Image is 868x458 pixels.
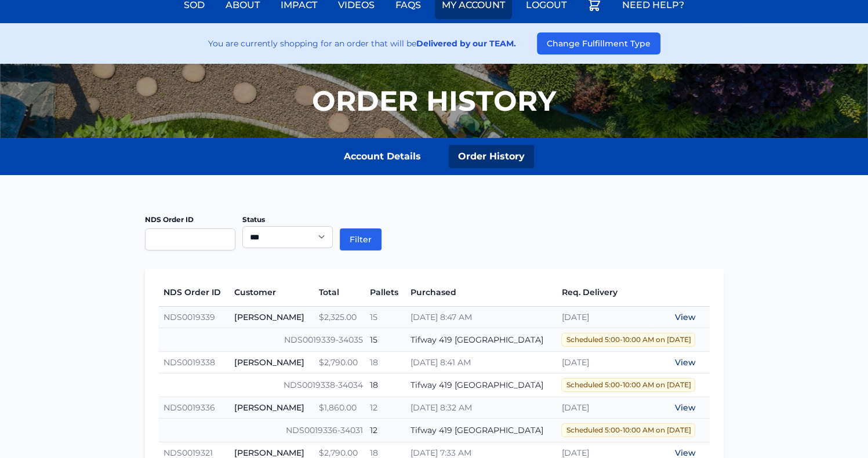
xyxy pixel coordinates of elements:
[145,215,194,224] label: NDS Order ID
[365,373,405,397] td: 18
[340,228,382,250] button: Filter
[159,419,366,442] td: NDS0019336-34031
[365,278,405,307] th: Pallets
[405,419,557,442] td: Tifway 419 [GEOGRAPHIC_DATA]
[416,38,516,49] strong: Delivered by our TEAM.
[164,402,215,413] a: NDS0019336
[164,312,215,322] a: NDS0019339
[365,397,405,419] td: 12
[557,397,649,419] td: [DATE]
[365,352,405,373] td: 18
[561,333,695,347] span: Scheduled 5:00-10:00 AM on [DATE]
[561,423,695,437] span: Scheduled 5:00-10:00 AM on [DATE]
[675,448,696,458] a: View
[335,145,430,168] a: Account Details
[314,397,365,419] td: $1,860.00
[314,307,365,328] td: $2,325.00
[675,357,696,368] a: View
[159,278,230,307] th: NDS Order ID
[675,402,696,413] a: View
[365,328,405,352] td: 15
[159,373,366,397] td: NDS0019338-34034
[164,448,213,458] a: NDS0019321
[314,352,365,373] td: $2,790.00
[561,378,695,392] span: Scheduled 5:00-10:00 AM on [DATE]
[557,352,649,373] td: [DATE]
[537,32,660,54] button: Change Fulfillment Type
[675,312,696,322] a: View
[405,352,557,373] td: [DATE] 8:41 AM
[312,87,556,115] h1: Order History
[405,307,557,328] td: [DATE] 8:47 AM
[365,419,405,442] td: 12
[242,215,265,224] label: Status
[449,145,534,168] a: Order History
[314,278,365,307] th: Total
[230,278,314,307] th: Customer
[230,307,314,328] td: [PERSON_NAME]
[557,307,649,328] td: [DATE]
[230,397,314,419] td: [PERSON_NAME]
[557,278,649,307] th: Req. Delivery
[164,357,215,368] a: NDS0019338
[159,328,366,352] td: NDS0019339-34035
[405,373,557,397] td: Tifway 419 [GEOGRAPHIC_DATA]
[230,352,314,373] td: [PERSON_NAME]
[365,307,405,328] td: 15
[405,397,557,419] td: [DATE] 8:32 AM
[405,328,557,352] td: Tifway 419 [GEOGRAPHIC_DATA]
[405,278,557,307] th: Purchased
